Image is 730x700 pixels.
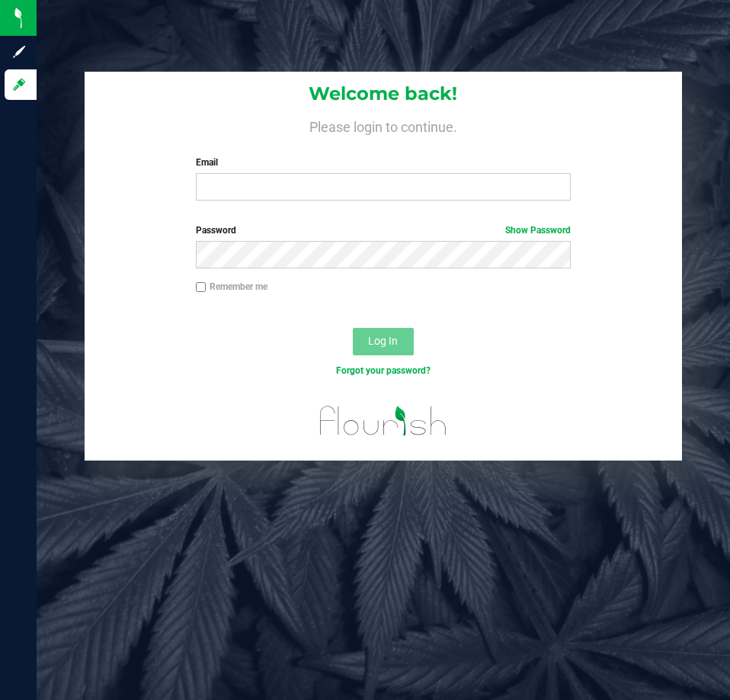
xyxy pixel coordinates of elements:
input: Remember me [196,282,207,293]
img: flourish_logo.svg [309,393,458,448]
inline-svg: Sign up [11,44,27,59]
span: Log In [368,335,398,347]
span: Password [196,225,236,236]
h1: Welcome back! [85,84,681,104]
inline-svg: Log in [11,77,27,92]
label: Remember me [196,280,267,294]
h4: Please login to continue. [85,116,681,134]
a: Forgot your password? [336,365,431,376]
a: Show Password [505,225,571,236]
button: Log In [353,328,414,355]
label: Email [196,156,571,169]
